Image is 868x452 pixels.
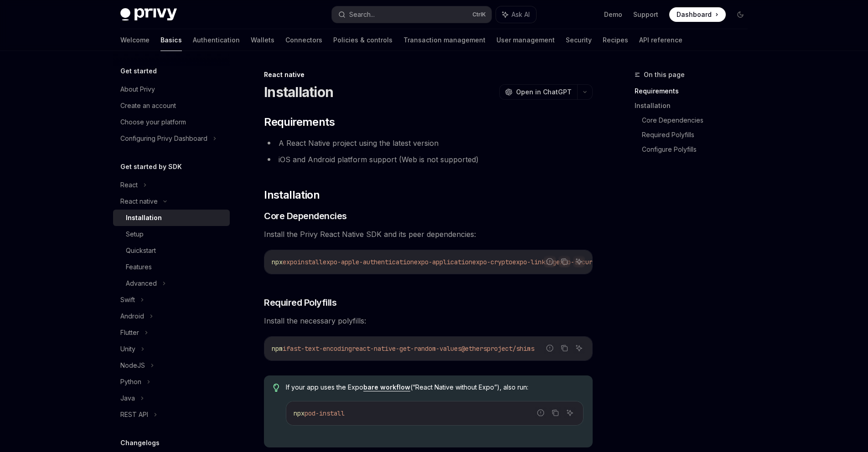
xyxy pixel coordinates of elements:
[512,258,556,266] span: expo-linking
[305,409,345,417] span: pod-install
[120,327,139,338] div: Flutter
[120,360,145,371] div: NodeJS
[349,9,375,20] div: Search...
[264,314,593,327] span: Install the necessary polyfills:
[264,228,593,241] span: Install the Privy React Native SDK and its peer dependencies:
[642,142,755,157] a: Configure Polyfills
[635,84,755,98] a: Requirements
[472,11,486,18] span: Ctrl K
[544,256,556,267] button: Report incorrect code
[264,84,333,100] h1: Installation
[120,294,135,305] div: Swift
[352,344,461,353] span: react-native-get-random-values
[264,137,593,149] li: A React Native project using the latest version
[120,117,186,128] div: Choose your platform
[669,7,726,22] a: Dashboard
[461,344,534,353] span: @ethersproject/shims
[285,29,322,51] a: Connectors
[558,342,570,354] button: Copy the contents from the code block
[126,262,152,272] div: Features
[286,383,584,392] span: If your app uses the Expo (“React Native without Expo”), also run:
[403,29,486,51] a: Transaction management
[556,258,618,266] span: expo-secure-store
[603,29,628,51] a: Recipes
[633,10,658,19] a: Support
[120,180,138,190] div: React
[644,69,685,80] span: On this page
[264,210,347,222] span: Core Dependencies
[120,161,182,172] h5: Get started by SDK
[126,229,144,240] div: Setup
[120,100,176,111] div: Create an account
[604,10,622,19] a: Demo
[472,258,512,266] span: expo-crypto
[113,210,230,226] a: Installation
[286,344,352,353] span: fast-text-encoding
[573,342,585,354] button: Ask AI
[120,409,148,420] div: REST API
[120,133,207,144] div: Configuring Privy Dashboard
[558,256,570,267] button: Copy the contents from the code block
[120,196,158,207] div: React native
[363,383,410,391] a: bare workflow
[160,29,182,51] a: Basics
[120,66,157,77] h5: Get started
[573,256,585,267] button: Ask AI
[414,258,472,266] span: expo-application
[193,29,240,51] a: Authentication
[635,98,755,113] a: Installation
[120,311,144,322] div: Android
[677,10,712,19] span: Dashboard
[273,384,279,392] svg: Tip
[297,258,323,266] span: install
[120,376,141,387] div: Python
[113,98,230,114] a: Create an account
[516,87,572,97] span: Open in ChatGPT
[294,409,305,417] span: npx
[496,6,536,23] button: Ask AI
[272,344,283,353] span: npm
[544,342,556,354] button: Report incorrect code
[566,29,592,51] a: Security
[639,29,682,51] a: API reference
[120,29,150,51] a: Welcome
[511,10,530,19] span: Ask AI
[264,115,335,129] span: Requirements
[535,407,547,419] button: Report incorrect code
[113,114,230,130] a: Choose your platform
[264,70,593,79] div: React native
[642,128,755,142] a: Required Polyfills
[120,84,155,95] div: About Privy
[496,29,555,51] a: User management
[564,407,576,419] button: Ask AI
[251,29,274,51] a: Wallets
[549,407,561,419] button: Copy the contents from the code block
[113,81,230,98] a: About Privy
[264,296,336,309] span: Required Polyfills
[126,245,156,256] div: Quickstart
[113,226,230,242] a: Setup
[323,258,414,266] span: expo-apple-authentication
[499,84,577,100] button: Open in ChatGPT
[120,437,160,448] h5: Changelogs
[283,344,286,353] span: i
[113,259,230,275] a: Features
[283,258,297,266] span: expo
[126,212,162,223] div: Installation
[126,278,157,289] div: Advanced
[264,153,593,166] li: iOS and Android platform support (Web is not supported)
[642,113,755,128] a: Core Dependencies
[264,188,320,202] span: Installation
[120,8,177,21] img: dark logo
[120,393,135,404] div: Java
[733,7,748,22] button: Toggle dark mode
[113,242,230,259] a: Quickstart
[120,344,135,354] div: Unity
[272,258,283,266] span: npx
[333,29,393,51] a: Policies & controls
[332,6,491,23] button: Search...CtrlK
